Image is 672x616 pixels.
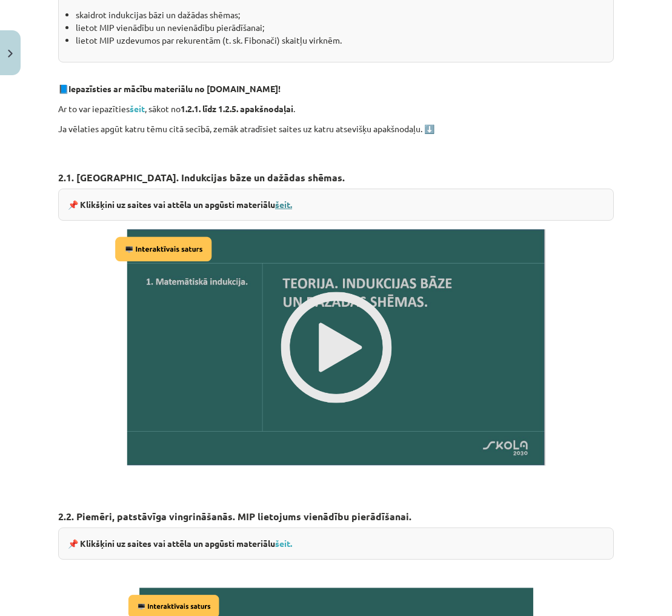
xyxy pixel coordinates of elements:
img: icon-close-lesson-0947bae3869378f0d4975bcd49f059093ad1ed9edebbc8119c70593378902aed.svg [8,50,13,58]
strong: 2.2. Piemēri, patstāvīga vingrināšanās. MIP lietojums vienādību pierādīšanai. [58,510,411,523]
p: 📘 [58,82,614,95]
p: Ja vēlaties apgūt katru tēmu citā secībā, zemāk atradīsiet saites uz katru atsevišķu apakšnodaļu. ⬇️ [58,122,614,135]
p: Ar to var iepazīties , sākot no . [58,102,614,115]
strong: 📌 Klikšķini uz saites vai attēla un apgūsti materiālu [68,199,292,210]
a: šeit. [275,199,292,210]
strong: 2.1. [GEOGRAPHIC_DATA]. Indukcijas bāze un dažādas shēmas. [58,171,345,184]
strong: 📌 Klikšķini uz saites vai attēla un apgūsti materiālu [68,538,292,549]
a: šeit [130,103,145,114]
li: lietot MIP uzdevumos par rekurentām (t. sk. Fibonači) skaitļu virknēm. [76,34,604,47]
strong: Iepazīsties ar mācību materiālu no [DOMAIN_NAME]! [68,83,281,94]
a: šeit. [275,538,292,549]
strong: 1.2.1. līdz 1.2.5. apakšnodaļai [181,103,293,114]
li: lietot MIP vienādību un nevienādību pierādīšanai; [76,21,604,34]
li: skaidrot indukcijas bāzi un dažādas shēmas; [76,8,604,21]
